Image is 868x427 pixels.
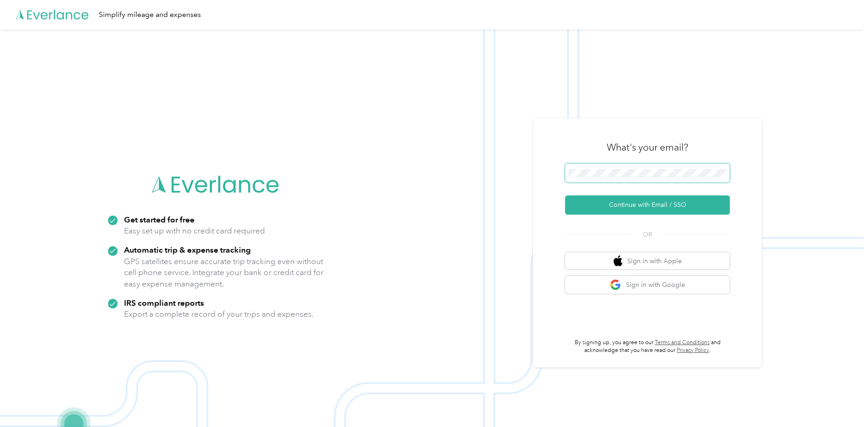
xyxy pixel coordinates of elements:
button: google logoSign in with Google [565,276,730,294]
img: google logo [610,279,621,291]
p: By signing up, you agree to our and acknowledge that you have read our . [565,339,730,355]
a: Terms and Conditions [655,339,710,346]
div: Simplify mileage and expenses [99,9,201,21]
p: GPS satellites ensure accurate trip tracking even without cell phone service. Integrate your bank... [124,256,324,290]
p: Easy set up with no credit card required [124,225,265,237]
button: apple logoSign in with Apple [565,252,730,270]
strong: Automatic trip & expense tracking [124,245,251,254]
button: Continue with Email / SSO [565,195,730,215]
img: apple logo [614,255,623,267]
a: Privacy Policy [677,347,709,354]
strong: Get started for free [124,215,194,224]
h3: What's your email? [607,141,688,154]
strong: IRS compliant reports [124,298,204,308]
p: Export a complete record of your trips and expenses. [124,308,313,320]
span: OR [631,230,663,239]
